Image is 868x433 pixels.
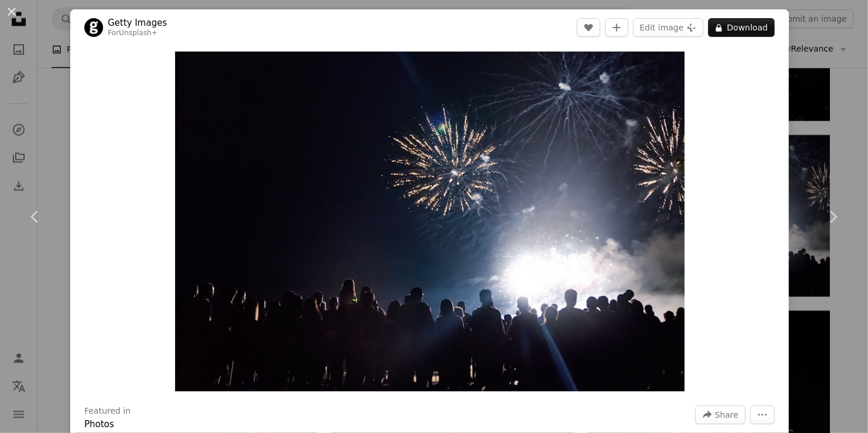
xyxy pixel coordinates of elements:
[84,405,131,417] h3: Featured in
[605,18,628,37] button: Add to Collection
[84,419,114,429] a: Photos
[84,18,103,37] img: Go to Getty Images's profile
[715,406,739,424] span: Share
[708,18,775,37] button: Download
[175,52,685,391] img: Crowd watching fireworks and celebrating new year
[108,17,167,29] a: Getty Images
[695,405,746,424] button: Share this image
[750,405,775,424] button: More Actions
[175,52,685,391] button: Zoom in on this image
[108,29,167,38] div: For
[119,29,158,37] a: Unsplash+
[633,18,703,37] button: Edit image
[798,161,868,273] a: Next
[577,18,600,37] button: Like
